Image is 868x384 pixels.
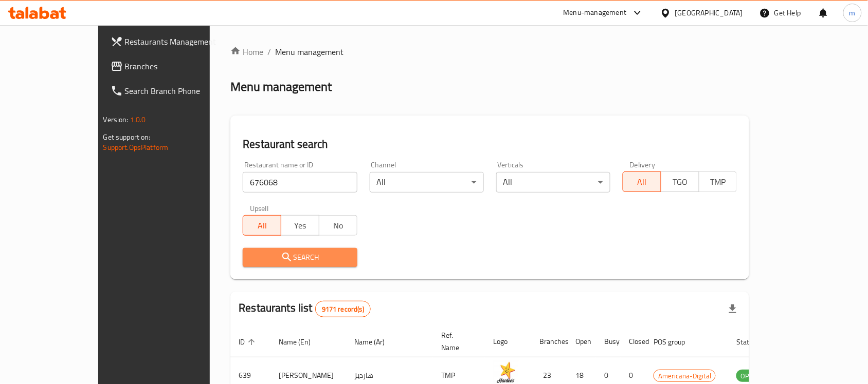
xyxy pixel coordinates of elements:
[250,205,269,212] label: Upsell
[275,46,343,58] span: Menu management
[243,137,737,152] h2: Restaurant search
[315,301,371,317] div: Total records count
[230,46,749,58] nav: breadcrumb
[125,60,235,72] span: Branches
[267,46,271,58] li: /
[736,336,770,348] span: Status
[323,218,353,233] span: No
[849,7,856,18] span: m
[102,29,243,54] a: Restaurants Management
[699,171,737,192] button: TMP
[567,326,596,357] th: Open
[243,215,281,236] button: All
[239,300,371,317] h2: Restaurants list
[230,79,332,95] h2: Menu management
[251,251,349,264] span: Search
[285,218,315,233] span: Yes
[654,336,698,348] span: POS group
[243,248,357,267] button: Search
[319,215,357,236] button: No
[496,172,610,193] div: All
[125,35,235,48] span: Restaurants Management
[720,297,745,321] div: Export file
[102,54,243,79] a: Branches
[125,85,235,97] span: Search Branch Phone
[564,7,627,19] div: Menu-management
[103,130,151,144] span: Get support on:
[665,175,695,189] span: TGO
[230,46,263,58] a: Home
[630,161,656,168] label: Delivery
[736,370,762,382] span: OPEN
[485,326,531,357] th: Logo
[627,175,657,189] span: All
[130,113,146,126] span: 1.0.0
[531,326,567,357] th: Branches
[279,336,324,348] span: Name (En)
[354,336,398,348] span: Name (Ar)
[623,171,661,192] button: All
[596,326,621,357] th: Busy
[370,172,484,193] div: All
[316,304,370,314] span: 9171 record(s)
[281,215,319,236] button: Yes
[441,329,473,354] span: Ref. Name
[103,113,129,126] span: Version:
[239,336,258,348] span: ID
[661,171,699,192] button: TGO
[103,141,169,154] a: Support.OpsPlatform
[703,175,733,189] span: TMP
[247,218,277,233] span: All
[675,7,743,18] div: [GEOGRAPHIC_DATA]
[102,79,243,103] a: Search Branch Phone
[654,370,715,382] span: Americana-Digital
[621,326,645,357] th: Closed
[243,172,357,193] input: Search for restaurant name or ID..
